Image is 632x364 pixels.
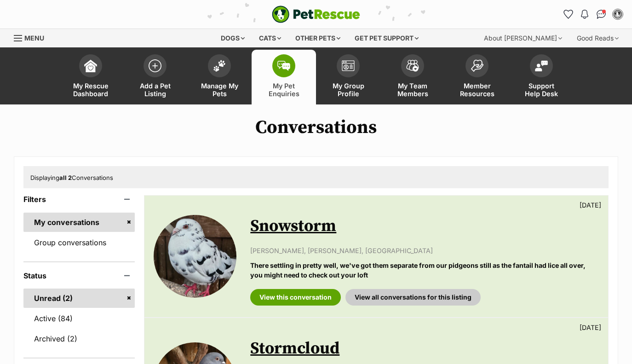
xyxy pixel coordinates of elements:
img: manage-my-pets-icon-02211641906a0b7f246fdf0571729dbe1e7629f14944591b6c1af311fb30b64b.svg [213,60,226,72]
a: Group conversations [23,233,135,252]
a: View this conversation [250,289,341,306]
a: Archived (2) [23,329,135,348]
a: Unread (2) [23,289,135,308]
button: My account [610,7,625,22]
a: My Group Profile [316,50,380,104]
div: Good Reads [570,29,625,47]
ul: Account quick links [561,7,625,22]
span: My Group Profile [327,82,369,98]
a: Member Resources [445,50,509,104]
strong: all 2 [59,174,72,181]
a: Active (84) [23,309,135,328]
span: Member Resources [456,82,498,98]
img: add-pet-listing-icon-0afa8454b4691262ce3f59096e99ab1cd57d4a30225e0717b998d2c9b9846f56.svg [149,59,161,72]
img: dashboard-icon-eb2f2d2d3e046f16d808141f083e7271f6b2e854fb5c12c21221c1fb7104beca.svg [84,59,97,72]
p: There settling in pretty well, we've got them separate from our pidgeons still as the fantail had... [250,260,599,280]
span: Menu [24,34,44,42]
img: Sonja Olsen profile pic [613,10,622,19]
div: Dogs [214,29,251,47]
img: help-desk-icon-fdf02630f3aa405de69fd3d07c3f3aa587a6932b1a1747fa1d2bba05be0121f9.svg [535,60,548,71]
a: Conversations [594,7,609,22]
a: Support Help Desk [509,50,574,104]
a: View all conversations for this listing [345,289,481,306]
img: Snowstorm [154,215,236,298]
img: team-members-icon-5396bd8760b3fe7c0b43da4ab00e1e3bb1a5d9ba89233759b79545d2d3fc5d0d.svg [406,60,419,72]
img: notifications-46538b983faf8c2785f20acdc204bb7945ddae34d4c08c2a6579f10ce5e182be.svg [581,10,588,19]
img: logo-e224e6f780fb5917bec1dbf3a21bbac754714ae5b6737aabdf751b685950b380.svg [272,6,360,23]
div: Other pets [289,29,347,47]
img: pet-enquiries-icon-7e3ad2cf08bfb03b45e93fb7055b45f3efa6380592205ae92323e6603595dc1f.svg [277,61,290,71]
header: Status [23,272,135,280]
img: chat-41dd97257d64d25036548639549fe6c8038ab92f7586957e7f3b1b290dea8141.svg [597,10,606,19]
div: About [PERSON_NAME] [477,29,569,47]
a: Snowstorm [250,216,336,237]
a: PetRescue [272,6,360,23]
span: My Team Members [392,82,433,98]
a: My Pet Enquiries [252,50,316,104]
a: Favourites [561,7,575,22]
span: Add a Pet Listing [134,82,176,98]
button: Notifications [577,7,592,22]
span: Displaying Conversations [30,174,113,181]
a: Add a Pet Listing [123,50,187,104]
img: group-profile-icon-3fa3cf56718a62981997c0bc7e787c4b2cf8bcc04b72c1350f741eb67cf2f40e.svg [342,60,355,71]
img: member-resources-icon-8e73f808a243e03378d46382f2149f9095a855e16c252ad45f914b54edf8863c.svg [471,59,483,72]
span: Support Help Desk [521,82,562,98]
span: My Pet Enquiries [263,82,305,98]
div: Cats [253,29,287,47]
a: Menu [14,29,51,46]
div: Get pet support [348,29,425,47]
p: [DATE] [580,323,601,332]
a: Manage My Pets [187,50,252,104]
a: Stormcloud [250,338,339,359]
a: My Team Members [380,50,445,104]
p: [PERSON_NAME], [PERSON_NAME], [GEOGRAPHIC_DATA] [250,246,599,255]
p: [DATE] [580,200,601,210]
header: Filters [23,195,135,203]
span: My Rescue Dashboard [70,82,111,98]
a: My Rescue Dashboard [58,50,123,104]
a: My conversations [23,213,135,232]
span: Manage My Pets [199,82,240,98]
